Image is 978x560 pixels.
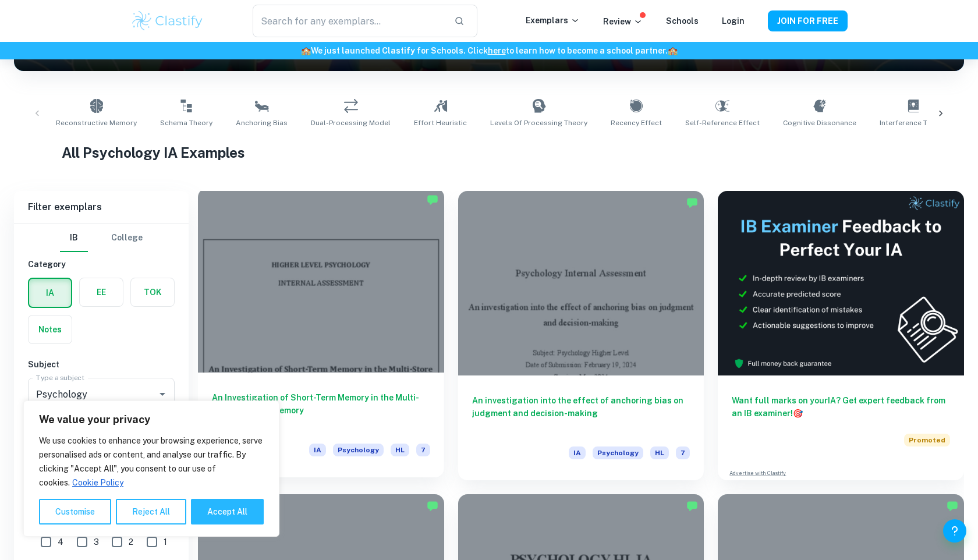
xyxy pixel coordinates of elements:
[686,500,698,512] img: Marked
[676,446,690,459] span: 7
[36,373,84,382] label: Type a subject
[729,469,786,477] a: Advertise with Clastify
[39,434,264,490] p: We use cookies to enhance your browsing experience, serve personalised ads or content, and analys...
[427,500,438,512] img: Marked
[129,536,133,548] span: 2
[650,446,669,459] span: HL
[2,44,976,57] h6: We just launched Clastify for Schools. Click to learn how to become a school partner.
[768,10,848,31] button: JOIN FOR FREE
[668,46,678,55] span: 🏫
[80,278,123,306] button: EE
[311,118,391,128] span: Dual-Processing Model
[685,118,760,128] span: Self-Reference Effect
[191,499,264,524] button: Accept All
[62,142,917,163] h1: All Psychology IA Examples
[94,536,99,548] span: 3
[14,191,189,224] h6: Filter exemplars
[593,446,643,459] span: Psychology
[569,446,586,459] span: IA
[603,15,643,28] p: Review
[29,279,71,307] button: IA
[526,14,580,27] p: Exemplars
[58,536,63,548] span: 4
[130,9,204,33] img: Clastify logo
[309,444,326,456] span: IA
[611,118,662,128] span: Recency Effect
[28,358,175,371] h6: Subject
[72,477,124,488] a: Cookie Policy
[718,191,964,375] img: Thumbnail
[943,519,966,543] button: Help and Feedback
[472,394,690,433] h6: An investigation into the effect of anchoring bias on judgment and decision-making
[212,391,430,430] h6: An Investigation of Short-Term Memory in the Multi-Store Model of Memory
[154,386,171,402] button: Open
[164,536,167,548] span: 1
[414,118,467,128] span: Effort Heuristic
[416,444,430,456] span: 7
[301,46,311,55] span: 🏫
[732,394,950,420] h6: Want full marks on your IA ? Get expert feedback from an IB examiner!
[60,224,88,252] button: IB
[131,278,174,306] button: TOK
[160,118,212,128] span: Schema Theory
[198,191,444,480] a: An Investigation of Short-Term Memory in the Multi-Store Model of MemoryIAPsychologyHL7
[718,191,964,480] a: Want full marks on yourIA? Get expert feedback from an IB examiner!PromotedAdvertise with Clastify
[427,194,438,205] img: Marked
[904,434,950,446] span: Promoted
[458,191,704,480] a: An investigation into the effect of anchoring bias on judgment and decision-makingIAPsychologyHL7
[490,118,587,128] span: Levels of Processing Theory
[28,258,175,271] h6: Category
[947,500,958,512] img: Marked
[783,118,856,128] span: Cognitive Dissonance
[666,16,699,26] a: Schools
[39,499,111,524] button: Customise
[488,46,506,55] a: here
[23,400,279,537] div: We value your privacy
[333,444,384,456] span: Psychology
[793,409,803,418] span: 🎯
[253,5,445,37] input: Search for any exemplars...
[116,499,186,524] button: Reject All
[60,224,143,252] div: Filter type choice
[56,118,137,128] span: Reconstructive Memory
[29,316,72,343] button: Notes
[686,197,698,208] img: Marked
[111,224,143,252] button: College
[391,444,409,456] span: HL
[880,118,947,128] span: Interference Theory
[39,413,264,427] p: We value your privacy
[236,118,288,128] span: Anchoring Bias
[722,16,745,26] a: Login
